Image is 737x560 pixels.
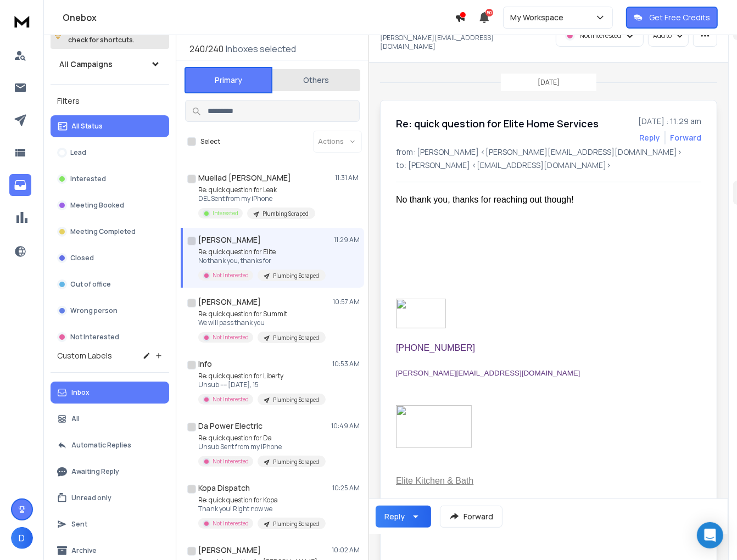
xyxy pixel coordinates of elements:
[649,12,710,23] p: Get Free Credits
[63,11,455,24] h1: Onebox
[332,546,360,555] p: 10:02 AM
[11,11,33,31] img: logo
[626,7,718,29] button: Get Free Credits
[11,527,33,549] button: D
[510,12,568,23] p: My Workspace
[198,545,261,556] h1: [PERSON_NAME]
[697,522,723,548] div: Open Intercom Messenger
[71,546,97,555] p: Archive
[485,9,493,16] span: 50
